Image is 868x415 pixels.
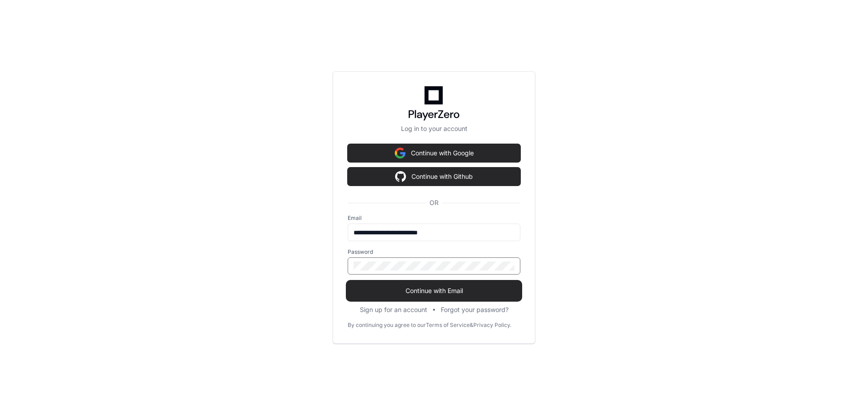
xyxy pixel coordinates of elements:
label: Email [348,214,520,222]
button: Continue with Github [348,168,520,186]
button: Continue with Google [348,144,520,162]
button: Forgot your password? [441,305,509,314]
a: Terms of Service [426,322,470,329]
img: Sign in with google [395,168,406,186]
img: Sign in with google [395,144,406,162]
label: Password [348,248,520,256]
div: By continuing you agree to our [348,322,426,329]
span: OR [426,198,442,207]
span: Continue with Email [348,286,520,295]
p: Log in to your account [348,124,520,133]
div: & [470,322,473,329]
a: Privacy Policy. [473,322,511,329]
button: Continue with Email [348,282,520,300]
button: Sign up for an account [360,305,427,314]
